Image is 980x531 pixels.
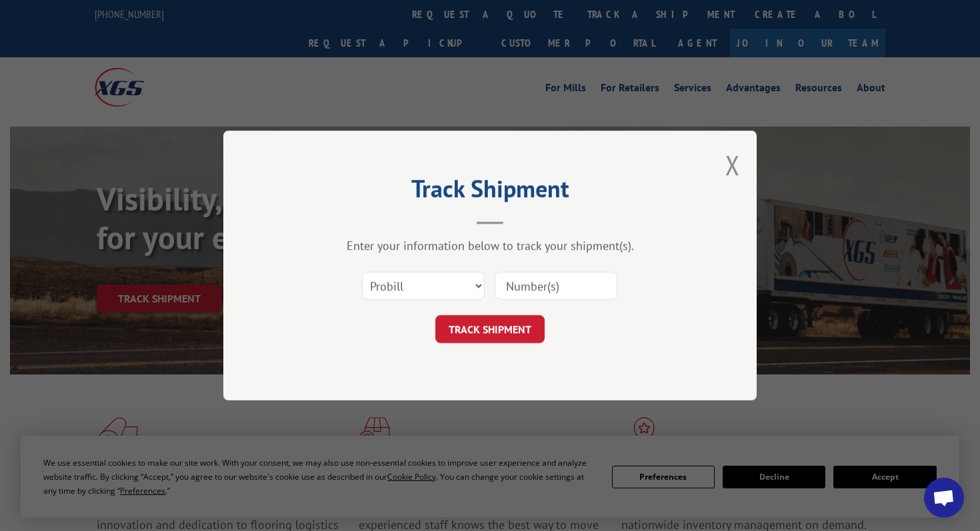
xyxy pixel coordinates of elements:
[290,179,690,205] h2: Track Shipment
[435,315,545,343] button: TRACK SHIPMENT
[924,478,964,518] div: Open chat
[495,272,617,300] input: Number(s)
[290,238,690,253] div: Enter your information below to track your shipment(s).
[725,147,740,183] button: Close modal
